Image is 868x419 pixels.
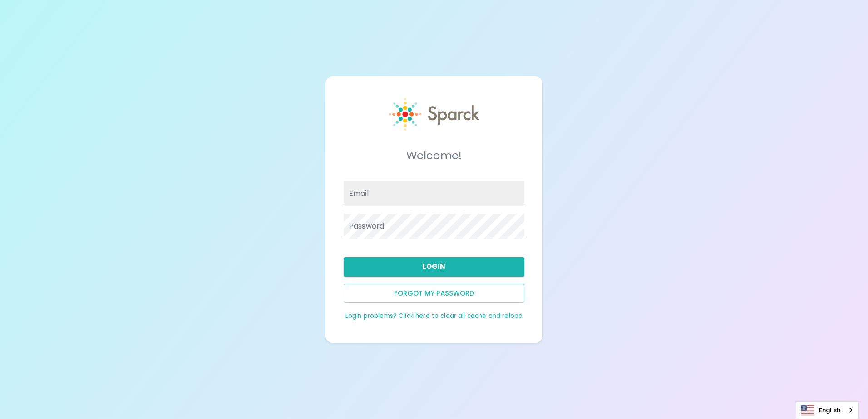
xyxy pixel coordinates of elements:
[796,402,858,419] a: English
[796,401,859,419] div: Language
[345,312,523,320] a: Login problems? Click here to clear all cache and reload
[344,284,524,303] button: Forgot my password
[344,148,524,163] h5: Welcome!
[796,401,859,419] aside: Language selected: English
[344,257,524,276] button: Login
[389,98,479,131] img: Sparck logo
